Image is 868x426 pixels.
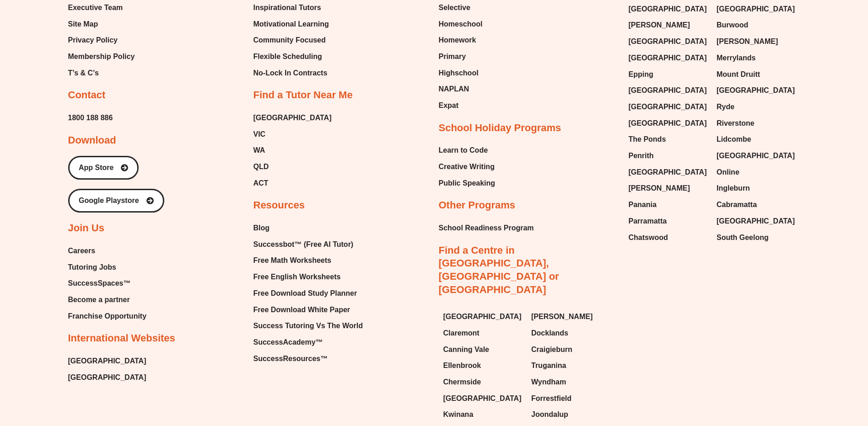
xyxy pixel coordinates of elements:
[253,238,363,251] a: Successbot™ (Free AI Tutor)
[717,2,796,16] a: [GEOGRAPHIC_DATA]
[531,392,571,405] span: Forrestfield
[717,149,796,163] a: [GEOGRAPHIC_DATA]
[439,66,483,80] a: Highschool
[629,84,708,97] a: [GEOGRAPHIC_DATA]
[443,392,522,405] span: [GEOGRAPHIC_DATA]
[68,244,96,258] span: Careers
[253,221,270,235] span: Blog
[443,408,474,421] span: Kwinana
[253,89,353,102] h2: Find a Tutor Near Me
[629,51,708,65] a: [GEOGRAPHIC_DATA]
[531,408,568,421] span: Joondalup
[443,326,523,340] a: Claremont
[629,149,708,163] a: Penrith
[531,375,610,389] a: Wyndham
[68,354,146,368] a: [GEOGRAPHIC_DATA]
[439,66,479,80] span: Highschool
[717,51,796,65] a: Merrylands
[68,66,99,80] span: T’s & C’s
[717,35,778,48] span: [PERSON_NAME]
[629,18,708,32] a: [PERSON_NAME]
[443,310,523,324] a: [GEOGRAPHIC_DATA]
[439,144,496,157] a: Learn to Code
[717,181,796,195] a: Ingleburn
[439,160,495,174] span: Creative Writing
[253,1,321,15] span: Inspirational Tutors
[68,1,123,15] span: Executive Team
[253,335,363,349] a: SuccessAcademy™
[68,66,135,80] a: T’s & C’s
[531,408,610,421] a: Joondalup
[443,359,523,373] a: Ellenbrook
[717,133,796,146] a: Lidcombe
[717,84,796,97] a: [GEOGRAPHIC_DATA]
[629,35,708,48] a: [GEOGRAPHIC_DATA]
[629,2,708,16] a: [GEOGRAPHIC_DATA]
[717,231,769,245] span: South Geelong
[531,392,610,405] a: Forrestfield
[439,99,459,112] span: Expat
[439,82,469,96] span: NAPLAN
[717,181,750,195] span: Ingleburn
[253,335,323,349] span: SuccessAcademy™
[79,197,139,204] span: Google Playstore
[68,156,139,180] a: App Store
[717,165,739,179] span: Online
[443,359,481,373] span: Ellenbrook
[253,352,363,366] a: SuccessResources™
[253,254,331,267] span: Free Math Worksheets
[68,17,98,31] span: Site Map
[68,261,147,274] a: Tutoring Jobs
[253,33,326,47] span: Community Focused
[439,144,488,157] span: Learn to Code
[629,117,707,130] span: [GEOGRAPHIC_DATA]
[253,128,266,141] span: VIC
[443,408,523,421] a: Kwinana
[629,133,666,146] span: The Ponds
[253,199,305,212] h2: Resources
[68,222,104,235] h2: Join Us
[629,117,708,130] a: [GEOGRAPHIC_DATA]
[253,144,265,157] span: WA
[717,198,796,212] a: Cabramatta
[629,149,654,163] span: Penrith
[253,33,331,47] a: Community Focused
[253,287,363,300] a: Free Download Study Planner
[253,128,332,141] a: VIC
[253,221,363,235] a: Blog
[629,165,707,179] span: [GEOGRAPHIC_DATA]
[717,18,796,32] a: Burwood
[717,198,757,212] span: Cabramatta
[439,245,559,295] a: Find a Centre in [GEOGRAPHIC_DATA], [GEOGRAPHIC_DATA] or [GEOGRAPHIC_DATA]
[68,244,147,258] a: Careers
[531,375,566,389] span: Wyndham
[68,293,147,307] a: Become a partner
[68,371,146,384] span: [GEOGRAPHIC_DATA]
[629,231,668,245] span: Chatswood
[68,50,135,64] a: Membership Policy
[439,99,483,112] a: Expat
[717,231,796,245] a: South Geelong
[439,176,496,190] a: Public Speaking
[531,343,572,357] span: Craigieburn
[717,165,796,179] a: Online
[629,100,707,114] span: [GEOGRAPHIC_DATA]
[253,160,269,174] span: QLD
[253,319,363,333] span: Success Tutoring Vs The World
[439,160,496,174] a: Creative Writing
[443,310,522,324] span: [GEOGRAPHIC_DATA]
[717,68,760,81] span: Mount Druitt
[68,134,116,147] h2: Download
[253,160,332,174] a: QLD
[531,359,610,373] a: Truganina
[253,111,332,125] a: [GEOGRAPHIC_DATA]
[68,189,164,213] a: Google Playstore
[443,343,523,357] a: Canning Vale
[439,221,534,235] a: School Readiness Program
[253,50,331,64] a: Flexible Scheduling
[439,82,483,96] a: NAPLAN
[717,18,748,32] span: Burwood
[717,133,751,146] span: Lidcombe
